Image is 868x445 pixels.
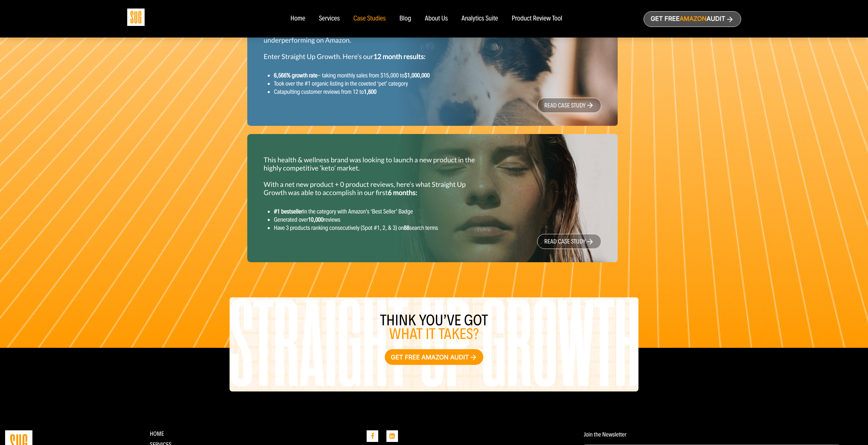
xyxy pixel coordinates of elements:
li: Generated over reviews [274,216,485,224]
img: Sug [127,9,145,26]
strong: 6 months: [388,189,417,197]
a: About Us [425,15,448,23]
li: Catapulting customer reviews from 12 to [274,88,485,96]
strong: 12 month results: [373,53,426,61]
strong: 1,600 [364,88,377,95]
a: read case study [537,98,601,113]
span: what it takes? [389,325,479,343]
h3: Think you’ve got [230,314,639,341]
strong: 6,566% growth rate [274,72,318,79]
p: This health & wellness brand was looking to launch a new product in the highly competitive ‘keto’... [264,156,485,197]
li: Took over the #1 organic listing in the coveted ‘pet’ category [274,79,485,88]
li: - taking monthly sales from $15,000 to [274,71,485,79]
a: Get free Amazon audit [385,349,483,365]
a: Case Studies [353,15,386,23]
p: After a leading pet toy brand found huge success through DTC & subscription boxes, but found they... [264,20,485,61]
a: Home [290,15,305,23]
a: read case study [537,234,601,249]
li: in the category with Amazon’s ‘Best Seller’ Badge [274,207,485,216]
span: Amazon [679,15,706,23]
strong: #1 bestseller [274,208,303,215]
strong: 88 [404,224,409,232]
a: Analytics Suite [461,15,498,23]
a: Services [319,15,340,23]
a: Get freeAmazonAudit [644,11,741,27]
label: Join the Newsletter [584,431,627,438]
li: Have 3 products ranking consecutively (Spot #1, 2, & 3) on search terms [274,224,485,232]
strong: $1,000,000 [404,72,430,79]
a: Blog [399,15,411,23]
a: Home [150,430,164,437]
strong: 10,000 [308,216,323,223]
a: Product Review Tool [512,15,562,23]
